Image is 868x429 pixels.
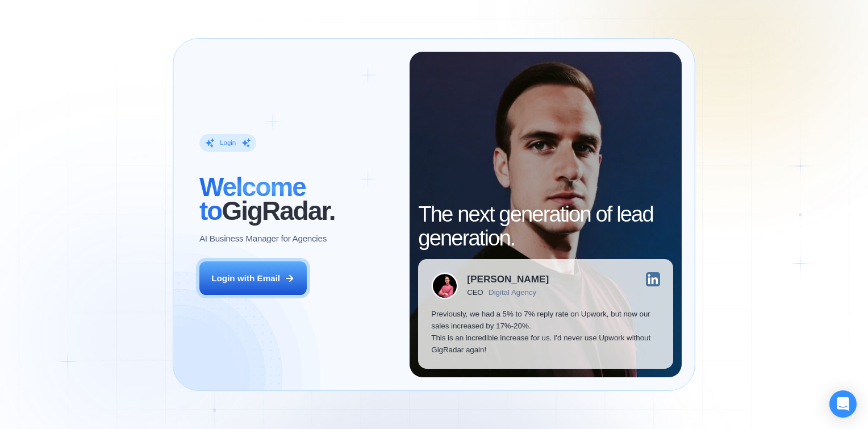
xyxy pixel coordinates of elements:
[829,390,857,418] div: Open Intercom Messenger
[199,173,306,226] span: Welcome to
[199,261,307,295] button: Login with Email
[199,176,397,223] h2: ‍ GigRadar.
[418,202,673,250] h2: The next generation of lead generation.
[467,288,483,297] div: CEO
[211,272,280,284] div: Login with Email
[431,308,660,356] p: Previously, we had a 5% to 7% reply rate on Upwork, but now our sales increased by 17%-20%. This ...
[489,288,536,297] div: Digital Agency
[220,139,236,147] div: Login
[467,274,549,284] div: [PERSON_NAME]
[199,232,327,244] p: AI Business Manager for Agencies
